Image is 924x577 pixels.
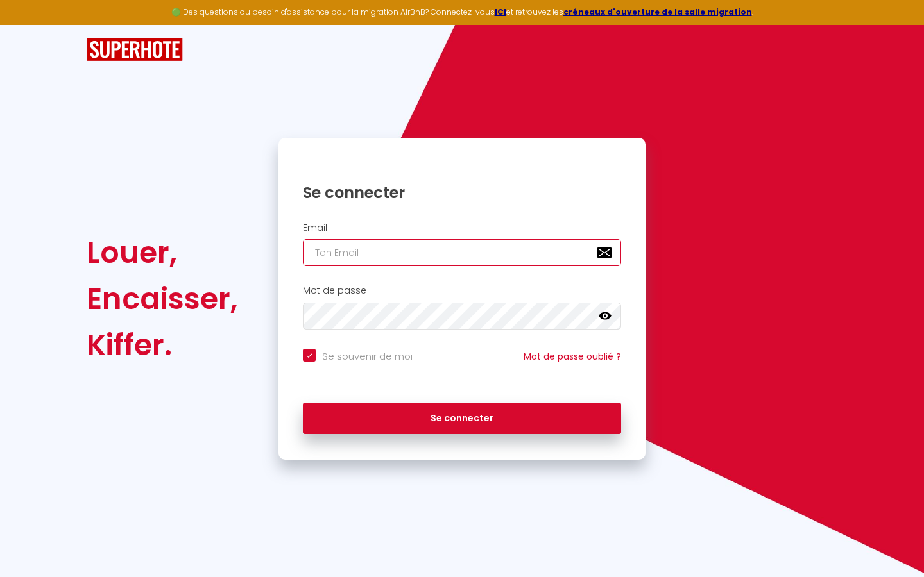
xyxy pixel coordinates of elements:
[303,285,621,296] h2: Mot de passe
[303,183,621,203] h1: Se connecter
[303,222,621,233] h2: Email
[87,230,238,276] div: Louer,
[87,276,238,322] div: Encaisser,
[303,403,621,435] button: Se connecter
[87,38,183,62] img: SuperHote logo
[87,322,238,368] div: Kiffer.
[495,6,506,17] a: ICI
[10,5,49,44] button: Ouvrir le widget de chat LiveChat
[524,350,621,363] a: Mot de passe oublié ?
[563,6,752,17] a: créneaux d'ouverture de la salle migration
[303,239,621,266] input: Ton Email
